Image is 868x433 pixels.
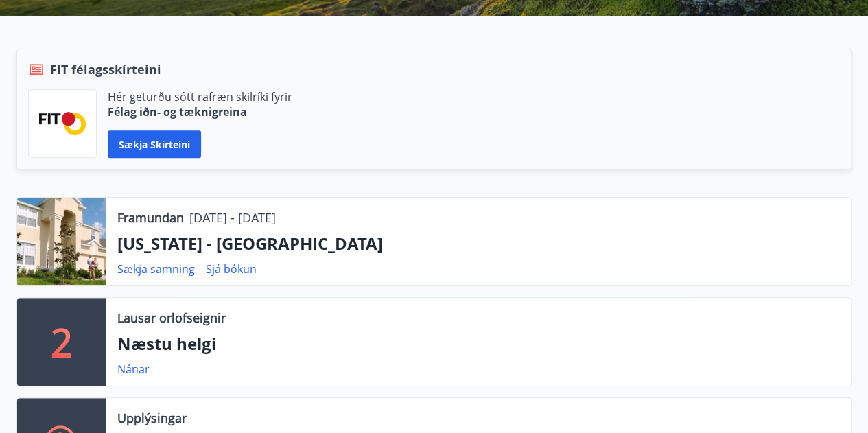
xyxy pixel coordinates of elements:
[117,261,195,277] a: Sækja samning
[189,209,276,226] p: [DATE] - [DATE]
[117,209,184,226] p: Framundan
[206,261,257,277] a: Sjá bókun
[117,332,840,355] p: Næstu helgi
[108,89,292,104] p: Hér geturðu sótt rafræn skilríki fyrir
[117,362,150,377] a: Nánar
[51,316,73,368] p: 2
[117,409,187,427] p: Upplýsingar
[50,60,161,78] span: FIT félagsskírteini
[108,104,292,119] p: Félag iðn- og tæknigreina
[117,232,840,255] p: [US_STATE] - [GEOGRAPHIC_DATA]
[39,112,86,134] img: FPQVkF9lTnNbbaRSFyT17YYeljoOGk5m51IhT0bO.png
[108,130,201,158] button: Sækja skírteini
[117,309,226,327] p: Lausar orlofseignir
